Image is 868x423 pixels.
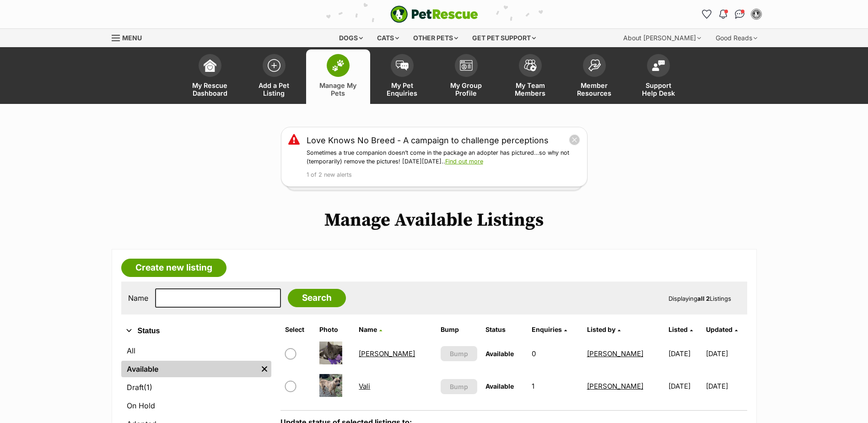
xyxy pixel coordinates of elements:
span: My Team Members [510,81,551,97]
span: (1) [144,382,152,393]
div: Cats [371,29,405,47]
ul: Account quick links [700,7,764,22]
span: Available [485,382,514,390]
button: Bump [441,346,478,361]
td: [DATE] [665,370,705,402]
a: Member Resources [562,49,626,104]
td: [DATE] [665,338,705,369]
p: Sometimes a true companion doesn’t come in the package an adopter has pictured…so why not (tempor... [307,149,580,166]
td: [DATE] [706,338,746,369]
div: Get pet support [466,29,542,47]
td: 1 [528,370,582,402]
a: Updated [706,325,738,333]
span: Available [485,350,514,358]
a: Remove filter [258,361,271,377]
div: Dogs [333,29,369,47]
span: Bump [450,382,468,391]
span: My Rescue Dashboard [189,81,231,97]
button: Bump [441,379,478,394]
img: pet-enquiries-icon-7e3ad2cf08bfb03b45e93fb7055b45f3efa6380592205ae92323e6603595dc1f.svg [396,60,409,70]
span: Bump [450,349,468,358]
div: About [PERSON_NAME] [617,29,707,47]
img: team-members-icon-5396bd8760b3fe7c0b43da4ab00e1e3bb1a5d9ba89233759b79545d2d3fc5d0d.svg [524,60,537,71]
span: Listed by [587,325,615,333]
span: Displaying Listings [669,295,731,302]
a: On Hold [121,397,271,414]
p: 1 of 2 new alerts [307,171,580,179]
a: My Pet Enquiries [370,49,434,104]
img: add-pet-listing-icon-0afa8454b4691262ce3f59096e99ab1cd57d4a30225e0717b998d2c9b9846f56.svg [268,59,280,72]
img: help-desk-icon-fdf02630f3aa405de69fd3d07c3f3aa587a6932b1a1747fa1d2bba05be0121f9.svg [652,60,665,71]
th: Bump [437,322,481,337]
img: chat-41dd97257d64d25036548639549fe6c8038ab92f7586957e7f3b1b290dea8141.svg [735,10,744,19]
a: Enquiries [532,325,567,333]
a: Create new listing [121,259,226,277]
a: [PERSON_NAME] [587,349,643,358]
span: My Group Profile [446,81,487,97]
a: Support Help Desk [626,49,690,104]
span: Menu [122,34,142,42]
td: 0 [528,338,582,369]
span: Name [359,325,377,333]
img: manage-my-pets-icon-02211641906a0b7f246fdf0571729dbe1e7629f14944591b6c1af311fb30b64b.svg [332,60,345,71]
img: group-profile-icon-3fa3cf56718a62981997c0bc7e787c4b2cf8bcc04b72c1350f741eb67cf2f40e.svg [460,60,473,71]
a: Love Knows No Breed - A campaign to challenge perceptions [307,134,549,146]
th: Photo [316,322,354,337]
img: logo-e224e6f780fb5917bec1dbf3a21bbac754714ae5b6737aabdf751b685950b380.svg [390,5,478,23]
a: Name [359,325,382,333]
a: My Rescue Dashboard [178,49,242,104]
a: [PERSON_NAME] [359,349,415,358]
a: Conversations [733,7,747,22]
span: Updated [706,325,733,333]
button: close [569,134,580,146]
img: dashboard-icon-eb2f2d2d3e046f16d808141f083e7271f6b2e854fb5c12c21221c1fb7104beca.svg [204,59,216,72]
strong: all 2 [697,295,710,302]
a: My Group Profile [434,49,498,104]
a: Favourites [700,7,714,22]
a: PetRescue [390,5,478,23]
img: member-resources-icon-8e73f808a243e03378d46382f2149f9095a855e16c252ad45f914b54edf8863c.svg [588,59,601,71]
td: [DATE] [706,370,746,402]
div: Other pets [407,29,464,47]
a: My Team Members [498,49,562,104]
a: Listed by [587,325,620,333]
span: Add a Pet Listing [253,81,295,97]
a: Find out more [445,158,483,165]
span: translation missing: en.admin.listings.index.attributes.enquiries [532,325,562,333]
button: My account [749,7,764,22]
a: Listed [669,325,693,333]
button: Notifications [716,7,731,22]
span: Manage My Pets [318,81,359,97]
button: Status [121,325,271,337]
a: [PERSON_NAME] [587,382,643,390]
a: All [121,342,271,359]
span: Support Help Desk [638,81,679,97]
th: Status [482,322,527,337]
a: Menu [112,29,148,45]
img: Lyndon Turner profile pic [752,10,761,19]
th: Select [281,322,315,337]
a: Vali [359,382,370,390]
div: Good Reads [709,29,764,47]
img: notifications-46538b983faf8c2785f20acdc204bb7945ddae34d4c08c2a6579f10ce5e182be.svg [719,10,727,19]
span: Listed [669,325,688,333]
a: Manage My Pets [306,49,370,104]
input: Search [288,289,346,307]
a: Available [121,361,258,377]
label: Name [128,294,148,302]
span: Member Resources [574,81,615,97]
a: Add a Pet Listing [242,49,306,104]
a: Draft [121,379,271,396]
span: My Pet Enquiries [382,81,423,97]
